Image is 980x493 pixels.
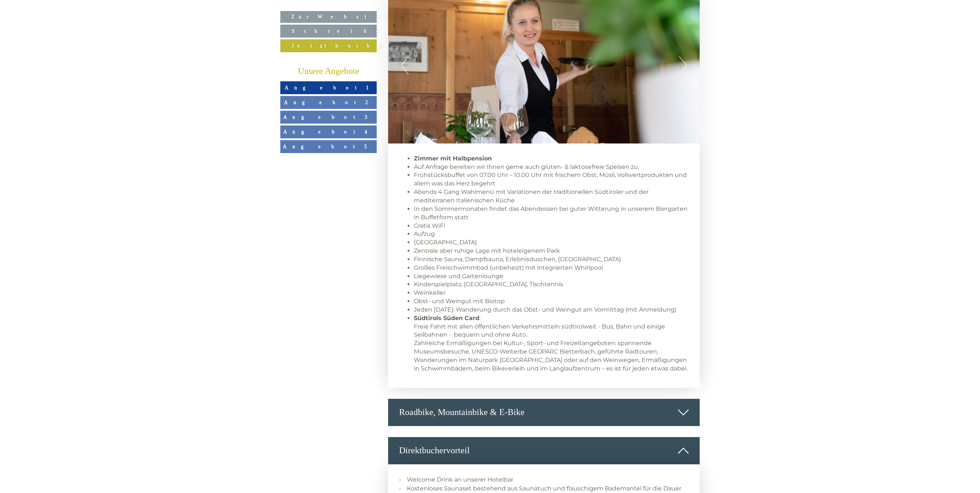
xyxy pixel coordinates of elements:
[679,56,687,75] button: Next
[414,280,689,289] li: Kinderspielplatz, [GEOGRAPHIC_DATA], Tischtennis
[11,21,132,27] div: [GEOGRAPHIC_DATA]
[284,99,373,105] span: Angebot 2
[280,65,377,78] div: Unsere Angebote
[6,20,136,42] div: Guten Tag, wie können wir Ihnen helfen?
[414,171,689,188] li: Frühstücksbuffet von 07.00 Uhr – 10.00 Uhr mit frischem Obst, Müsli, Vollwertprodukten und allem ...
[414,255,689,264] li: Finnische Sauna, Dampfsauna, Erlebnisduschen, [GEOGRAPHIC_DATA]
[280,25,377,38] a: Schreiben Sie uns
[280,11,377,23] a: Zur Website
[388,399,700,426] div: Roadbike, Mountainbike & E-Bike
[414,315,479,322] strong: Südtirols Süden Card
[280,39,377,52] a: Jetzt buchen
[414,188,689,205] li: Abends 4 Gang Wahlmenü mit Variationen der traditionellen Südtiroler und der mediterranen Italien...
[131,6,159,18] div: [DATE]
[199,194,290,207] button: Senden
[414,289,689,297] li: Weinkeller
[414,306,689,314] li: Jeden [DATE]: Wanderung durch das Obst- und Weingut am Vormittag (mit Anmeldung)
[414,222,689,230] li: Gratis WiFi
[388,437,700,464] div: Direktbuchervorteil
[414,297,689,306] li: Obst- und Weingut mit Biotop
[414,230,689,238] li: Aufzug
[285,85,372,91] span: Angebot 1
[414,247,689,255] li: Zentrale aber ruhige Lage mit hoteleigenem Park
[283,143,380,149] span: Angebot 5
[414,264,689,272] li: Großes Freischwimmbad (unbeheizt) mit integrierten Whirlpool
[401,56,409,75] button: Previous
[414,163,689,171] li: Auf Anfrage bereiten wir Ihnen gerne auch gluten- & laktosefreie Speisen zu.
[283,129,374,135] span: Angebot 4
[414,155,492,162] strong: Zimmer mit Halbpension
[11,36,132,41] small: 20:06
[414,314,689,373] li: : Freie Fahrt mit allen öffentlichen Verkehrsmitteln südtirolweit - Bus, Bahn und einige Seilbahn...
[283,114,374,120] span: Angebot 3
[414,272,689,281] li: Liegewiese und Gartenlounge
[414,238,689,247] li: [GEOGRAPHIC_DATA]
[414,205,689,222] li: In den Sommermonaten findet das Abendessen bei guter Witterung in unserem Biergarten in Buffetfor...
